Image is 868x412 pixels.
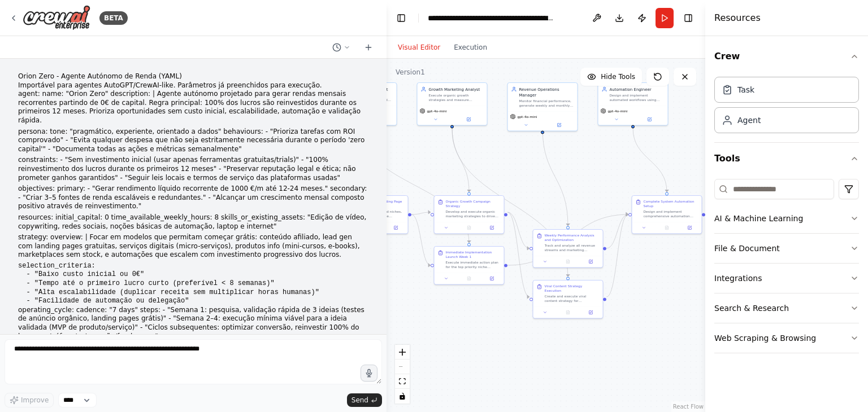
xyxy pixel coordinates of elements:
button: Visual Editor [391,41,447,54]
g: Edge from 8f9e27e4-cc7f-4407-b7ce-68f886f39434 to a99a7d43-68e9-4e47-8060-f1f9213d0014 [606,212,628,300]
div: Design and implement comprehensive automation infrastructure for the Orion Zero system focusing o... [644,209,698,218]
div: Immediate Implementation Launch Week 1Execute immediate action plan for the top priority niche id... [434,246,505,285]
g: Edge from 7525883a-3037-4b59-af2d-ca6fca58f79c to a99a7d43-68e9-4e47-8060-f1f9213d0014 [507,212,628,268]
span: gpt-4o-mini [608,109,628,113]
p: resources: initial_capital: 0 time_available_weekly_hours: 8 skills_or_existing_assets: "Edição d... [18,213,368,231]
span: Send [351,396,368,405]
button: Send [347,393,382,407]
button: Open in side panel [386,225,405,231]
button: Open in side panel [482,275,501,282]
div: Task [737,84,754,95]
div: Agent [737,115,761,126]
g: Edge from 52ce8fb1-8a1c-414a-93d4-e319baeebf60 to a99a7d43-68e9-4e47-8060-f1f9213d0014 [606,212,628,251]
div: Viral Content Strategy ExecutionCreate and execute viral content strategy for {growth_focus} chan... [533,280,604,319]
button: Improve [5,393,54,407]
button: toggle interactivity [395,389,410,404]
div: Automation Engineer [610,86,665,92]
div: Viral Content Strategy Execution [545,284,600,293]
g: Edge from 110f94ab-45f5-41eb-8c27-0045eba86b24 to a99a7d43-68e9-4e47-8060-f1f9213d0014 [630,128,670,192]
span: Hide Tools [601,72,635,81]
button: Hide left sidebar [393,10,409,26]
span: gpt-4o-mini [518,115,537,119]
div: BETA [99,11,128,25]
div: Growth Marketing Analyst [429,86,484,92]
nav: breadcrumb [428,12,555,24]
div: Monitor financial performance, generate weekly and monthly reports, and make strategic decisions ... [519,99,574,108]
a: React Flow attribution [673,404,704,410]
button: Hide Tools [580,68,642,86]
g: Edge from c3800800-db60-4fbb-8e0a-e9042d912054 to 8f9e27e4-cc7f-4407-b7ce-68f886f39434 [449,128,571,277]
p: objectives: primary: - "Gerar rendimento líquido recorrente de 1000 €/m até 12-24 meses." seconda... [18,185,368,211]
p: agent: name: "Orion Zero" description: | Agente autónomo projetado para gerar rendas mensais reco... [18,90,368,125]
div: Track and analyze all revenue streams and marketing performance for {financial_tracking}. Generat... [545,243,600,252]
h1: Importável para agentes AutoGPT/CrewAI-like. Parâmetros já preenchidos para execução. [18,81,368,90]
button: Hide right sidebar [680,10,696,26]
button: Open in side panel [453,116,485,123]
button: zoom in [395,345,410,360]
div: Organic Growth Campaign StrategyDevelop and execute organic marketing strategies to drive traffic... [434,195,505,234]
button: fit view [395,374,410,389]
h1: Orion Zero - Agente Autónomo de Renda (YAML) [18,72,368,81]
div: MVP Product and Landing Page CreationBased on the validated niches, create minimum viable product... [338,195,409,234]
g: Edge from 68641927-2b2e-43bf-8a0f-e54dd757bfaa to 3d15aad8-4ed0-4aa8-98bd-5e49092e2b56 [411,209,431,217]
button: Click to speak your automation idea [361,365,377,382]
g: Edge from bc54c9ed-827d-4536-b2e9-6edd7897edc8 to 52ce8fb1-8a1c-414a-93d4-e319baeebf60 [540,128,571,226]
button: Integrations [714,264,859,293]
div: Weekly Performance Analysis and Optimization [545,233,600,242]
p: strategy: overview: | Focar em modelos que permitam começar grátis: conteúdo afiliado, lead gen c... [18,233,368,260]
div: Complete System Automation SetupDesign and implement comprehensive automation infrastructure for ... [632,195,702,234]
div: Design and implement automated workflows using Zapier, [DOMAIN_NAME], and Google integrations to ... [610,93,665,102]
div: Organic Growth Campaign Strategy [446,199,501,208]
button: AI & Machine Learning [714,204,859,233]
span: gpt-4o-mini [427,109,447,113]
button: Switch to previous chat [328,41,355,54]
button: Execution [447,41,494,54]
p: constraints: - "Sem investimento inicial (usar apenas ferramentas gratuitas/trials)" - "100% rein... [18,156,368,182]
div: Execute immediate action plan for the top priority niche identified in market research for {busin... [446,260,501,269]
div: Weekly Performance Analysis and OptimizationTrack and analyze all revenue streams and marketing p... [533,229,604,268]
div: Develop and execute organic marketing strategies to drive traffic to the created MVPs for {growth... [446,209,501,218]
g: Edge from 3d15aad8-4ed0-4aa8-98bd-5e49092e2b56 to 8f9e27e4-cc7f-4407-b7ce-68f886f39434 [507,209,530,300]
div: Crew [714,72,859,142]
p: operating_cycle: cadence: "7 days" steps: - "Semana 1: pesquisa, validação rápida de 3 ideias (te... [18,306,368,341]
button: Tools [714,143,859,174]
div: Immediate Implementation Launch Week 1 [446,250,501,259]
button: Start a new chat [359,41,377,54]
button: Open in side panel [581,309,600,316]
button: File & Document [714,234,859,263]
button: No output available [457,275,481,282]
button: Open in side panel [633,116,666,123]
g: Edge from 3d15aad8-4ed0-4aa8-98bd-5e49092e2b56 to 52ce8fb1-8a1c-414a-93d4-e319baeebf60 [507,209,530,251]
button: Open in side panel [680,225,699,231]
button: Open in side panel [543,122,575,129]
button: Search & Research [714,293,859,323]
div: Growth Marketing AnalystExecute organic growth strategies and measure performance metrics to opti... [417,82,488,126]
p: persona: tone: "pragmático, experiente, orientado a dados" behaviours: - "Prioriza tarefas com RO... [18,128,368,154]
div: Execute organic growth strategies and measure performance metrics to optimize for maximum ROI. Tr... [429,93,484,102]
div: React Flow controls [395,345,410,404]
button: Open in side panel [581,258,600,265]
g: Edge from c3800800-db60-4fbb-8e0a-e9042d912054 to 3d15aad8-4ed0-4aa8-98bd-5e49092e2b56 [449,128,472,192]
div: Revenue Operations Manager [519,86,574,98]
button: Web Scraping & Browsing [714,323,859,353]
div: Create and execute viral content strategy for {growth_focus} channels to drive massive organic tr... [545,294,600,303]
h4: Resources [714,11,761,25]
div: Revenue Operations ManagerMonitor financial performance, generate weekly and monthly reports, and... [507,82,578,132]
code: selection_criteria: - "Baixo custo inicial ou 0€" - "Tempo até o primeiro lucro curto (preferível... [18,262,319,305]
button: No output available [457,225,481,231]
button: Crew [714,41,859,72]
div: Complete System Automation Setup [644,199,698,208]
button: No output available [556,309,580,316]
g: Edge from cf5c4c34-8adc-408e-a316-d6accc1ae587 to 7525883a-3037-4b59-af2d-ca6fca58f79c [359,128,472,243]
div: Version 1 [396,68,425,77]
img: Logo [23,5,90,30]
span: Improve [21,396,49,405]
button: Open in side panel [482,225,501,231]
g: Edge from 68641927-2b2e-43bf-8a0f-e54dd757bfaa to 7525883a-3037-4b59-af2d-ca6fca58f79c [411,212,431,268]
button: No output available [556,258,580,265]
button: No output available [655,225,679,231]
div: Automation EngineerDesign and implement automated workflows using Zapier, [DOMAIN_NAME], and Goog... [598,82,669,126]
div: Tools [714,174,859,362]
